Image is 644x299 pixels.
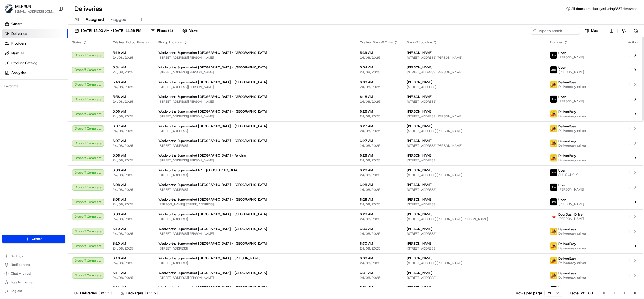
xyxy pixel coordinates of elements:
img: delivereasy_logo.png [550,242,557,250]
span: 24/08/2025 [360,276,398,280]
span: 24/08/2025 [360,55,398,60]
span: 6:08 AM [113,183,150,187]
span: [PERSON_NAME] [407,95,433,99]
span: [PERSON_NAME] [407,139,433,143]
span: Woolworths Supermarket NZ - [GEOGRAPHIC_DATA] [158,168,239,172]
span: Uber [558,198,566,202]
span: [STREET_ADDRESS] [407,232,541,236]
span: 24/08/2025 [360,173,398,177]
span: 6:28 AM [360,183,398,187]
span: Provider [550,40,563,45]
span: Deliveries [11,31,27,36]
span: [STREET_ADDRESS][PERSON_NAME] [407,70,541,74]
span: Flagged [111,16,127,23]
a: Orders [2,20,68,28]
span: 5:43 AM [113,80,150,84]
span: Notifications [11,263,30,267]
img: delivereasy_logo.png [550,140,557,147]
img: uber-new-logo.jpeg [550,52,557,59]
span: 6:26 AM [360,109,398,114]
img: uber-new-logo.jpeg [550,96,557,103]
div: Packages [121,290,158,296]
a: Providers [2,39,68,48]
span: Woolworths Supermarket [GEOGRAPHIC_DATA] - [GEOGRAPHIC_DATA] [158,212,267,216]
span: [STREET_ADDRESS] [158,246,351,251]
span: Uber [558,286,566,290]
span: 24/08/2025 [113,85,150,89]
span: Uber [558,95,566,99]
div: Page 1 of 180 [570,290,593,296]
span: [PERSON_NAME] [407,153,433,158]
span: 6:30 AM [360,227,398,231]
span: Woolworths Supermarket [GEOGRAPHIC_DATA] - [GEOGRAPHIC_DATA] [158,109,267,114]
span: [STREET_ADDRESS][PERSON_NAME] [407,55,541,60]
button: [EMAIL_ADDRESS][DOMAIN_NAME] [15,9,54,14]
span: 6:08 AM [113,197,150,202]
img: MILKRUN [4,4,13,13]
span: Woolworths Supermarket [GEOGRAPHIC_DATA] - [GEOGRAPHIC_DATA] [158,197,267,202]
span: 6:28 AM [360,197,398,202]
span: Woolworths Supermarket [GEOGRAPHIC_DATA] - [GEOGRAPHIC_DATA] [158,271,267,275]
span: [STREET_ADDRESS][PERSON_NAME] [407,173,541,177]
span: Woolworths Supermarket [GEOGRAPHIC_DATA] - Feilding [158,153,246,158]
span: 24/08/2025 [113,99,150,104]
span: [STREET_ADDRESS] [407,158,541,163]
span: Delivereasy driver [558,85,586,89]
span: DeliverEasy [558,227,576,231]
span: SHUXIONG Y. [558,173,579,177]
img: uber-new-logo.jpeg [550,169,557,176]
span: 6:09 AM [113,212,150,216]
span: Delivereasy driver [558,114,586,118]
span: Create [32,236,42,241]
span: Woolworths Supermarket [GEOGRAPHIC_DATA] - [GEOGRAPHIC_DATA] [158,51,267,55]
span: 6:27 AM [360,139,398,143]
span: Woolworths Supermarket [GEOGRAPHIC_DATA] - [GEOGRAPHIC_DATA] [158,285,267,290]
button: Create [2,235,65,243]
span: DeliverEasy [558,242,576,246]
span: [STREET_ADDRESS][PERSON_NAME] [158,85,351,89]
span: Woolworths Supermarket [GEOGRAPHIC_DATA] - [GEOGRAPHIC_DATA] [158,227,267,231]
span: [STREET_ADDRESS] [158,261,351,265]
span: 6:29 AM [360,212,398,216]
span: [PERSON_NAME] [558,217,584,221]
span: Analytics [11,70,26,75]
span: MILKRUN [15,4,31,9]
span: 24/08/2025 [113,55,150,60]
div: Action [627,40,639,45]
span: Uber [558,168,566,173]
span: Woolworths Supermarket [GEOGRAPHIC_DATA] - [GEOGRAPHIC_DATA] [158,241,267,246]
img: delivereasy_logo.png [550,125,557,132]
span: 24/08/2025 [113,129,150,133]
img: uber-new-logo.jpeg [550,66,557,73]
span: [STREET_ADDRESS][PERSON_NAME] [158,158,351,163]
span: 5:58 AM [113,95,150,99]
img: delivereasy_logo.png [550,154,557,161]
a: Deliveries [2,29,68,38]
span: Woolworths Supermarket [GEOGRAPHIC_DATA] - [GEOGRAPHIC_DATA] [158,95,267,99]
span: 6:11 AM [113,285,150,290]
input: Type to search [531,27,580,35]
span: 6:31 AM [360,285,398,290]
span: 24/08/2025 [360,99,398,104]
span: 6:28 AM [360,168,398,172]
span: [PERSON_NAME] [558,99,584,104]
span: [PERSON_NAME] [407,212,433,216]
span: 24/08/2025 [360,85,398,89]
span: Product Catalog [11,61,37,66]
img: delivereasy_logo.png [550,272,557,279]
span: DeliverEasy [558,139,576,143]
span: [STREET_ADDRESS] [158,188,351,192]
span: [PERSON_NAME] [407,168,433,172]
span: 5:54 AM [360,65,398,70]
span: 24/08/2025 [360,70,398,74]
span: [STREET_ADDRESS] [407,246,541,251]
span: DeliverEasy [558,271,576,275]
span: [PERSON_NAME] [407,124,433,128]
span: Woolworths Supermarket [GEOGRAPHIC_DATA] - [GEOGRAPHIC_DATA] [158,139,267,143]
span: 6:08 AM [113,153,150,158]
span: [STREET_ADDRESS][PERSON_NAME] [158,276,351,280]
span: [STREET_ADDRESS] [407,202,541,207]
span: Delivereasy driver [558,275,586,280]
span: [PERSON_NAME] [407,227,433,231]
